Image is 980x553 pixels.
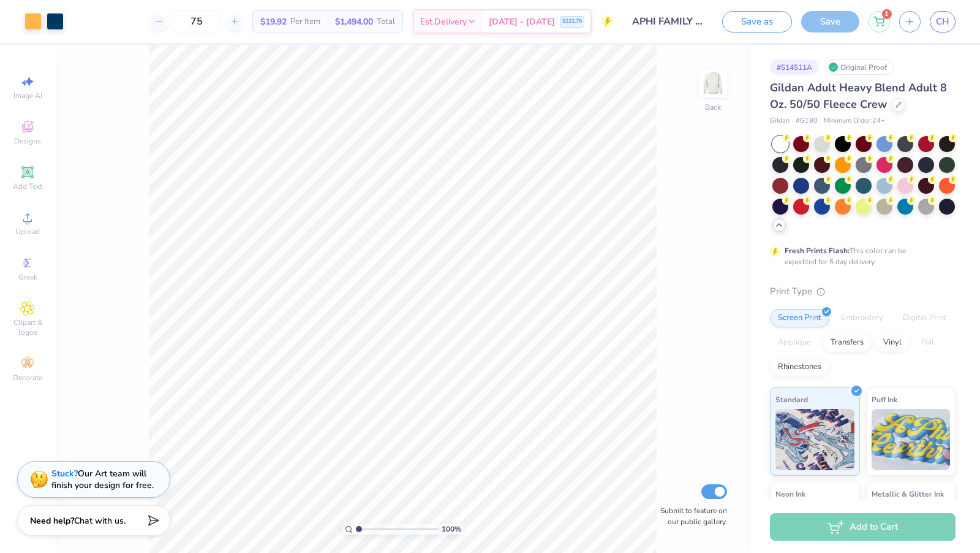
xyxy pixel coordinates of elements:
span: $1,494.00 [335,15,373,28]
strong: Stuck? [51,468,78,479]
img: Back [701,71,725,96]
strong: Need help? [30,515,74,527]
span: Total [377,15,395,28]
div: Transfers [823,334,872,352]
div: Digital Print [895,309,954,327]
div: Foil [913,334,942,352]
img: Standard [775,409,854,470]
span: # G180 [796,116,818,126]
div: Rhinestones [770,358,829,376]
input: Untitled Design [623,9,713,34]
div: Back [705,102,721,113]
span: Minimum Order: 24 + [824,116,885,126]
div: This color can be expedited for 5 day delivery. [785,245,935,267]
span: 100 % [442,524,461,535]
button: Save as [722,11,792,32]
span: CH [936,15,949,29]
div: Applique [770,334,819,352]
span: Puff Ink [872,393,897,406]
strong: Fresh Prints Flash: [785,246,850,256]
div: Print Type [770,284,956,299]
span: Image AI [13,91,42,101]
div: Our Art team will finish your design for free. [51,468,154,491]
span: 1 [882,9,892,19]
span: Clipart & logos [6,318,49,337]
div: Screen Print [770,309,829,327]
div: Vinyl [875,334,910,352]
span: $19.92 [260,15,287,28]
span: Per Item [290,15,320,28]
span: Gildan Adult Heavy Blend Adult 8 Oz. 50/50 Fleece Crew [770,80,947,112]
span: Greek [18,272,37,282]
span: Add Text [13,181,42,191]
label: Submit to feature on our public gallery. [654,505,727,527]
span: $222.75 [562,17,582,26]
a: CH [930,11,956,32]
span: Metallic & Glitter Ink [872,487,944,500]
span: Chat with us. [74,515,126,527]
input: – – [173,10,221,32]
span: Designs [14,136,41,146]
span: Gildan [770,116,790,126]
span: Neon Ink [775,487,805,500]
div: Original Proof [825,59,894,75]
span: [DATE] - [DATE] [489,15,555,28]
span: Decorate [13,373,42,383]
span: Est. Delivery [420,15,467,28]
div: Embroidery [833,309,891,327]
span: Standard [775,393,808,406]
div: # 514511A [770,59,819,75]
span: Upload [15,227,40,237]
img: Puff Ink [872,409,951,470]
